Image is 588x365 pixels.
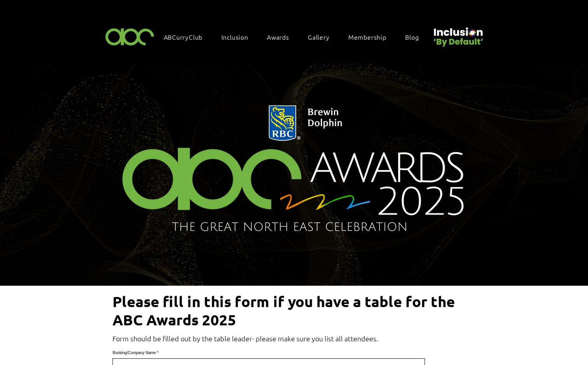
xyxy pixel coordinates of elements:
[263,29,301,45] div: Awards
[344,29,398,45] a: Membership
[304,29,341,45] a: Gallery
[112,334,378,343] span: Form should be filled out by the table leader- please make sure you list all attendees.
[101,96,488,244] img: Northern Insights Double Pager Apr 2025.png
[112,351,425,355] label: Booking/Company Name
[103,25,157,48] img: ABC-Logo-Blank-Background-01-01-2.png
[431,21,484,48] img: Untitled design (22).png
[267,33,289,41] span: Awards
[308,33,330,41] span: Gallery
[405,33,419,41] span: Blog
[160,29,431,45] nav: Site
[160,29,214,45] a: ABCurryClub
[164,33,203,41] span: ABCurryClub
[401,29,430,45] a: Blog
[348,33,386,41] span: Membership
[221,33,248,41] span: Inclusion
[218,29,260,45] div: Inclusion
[112,292,455,328] span: Please fill in this form if you have a table for the ABC Awards 2025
